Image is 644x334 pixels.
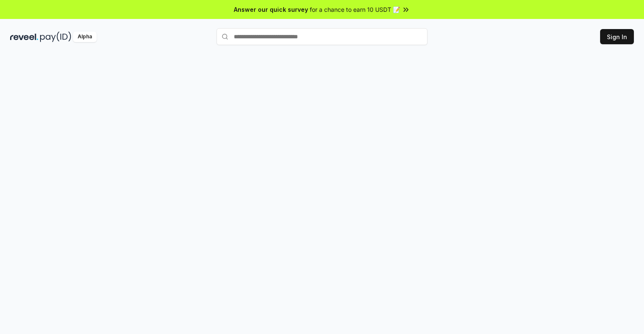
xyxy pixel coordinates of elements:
[73,32,97,42] div: Alpha
[10,32,38,42] img: reveel_dark
[310,5,400,14] span: for a chance to earn 10 USDT 📝
[40,32,71,42] img: pay_id
[600,29,634,44] button: Sign In
[234,5,308,14] span: Answer our quick survey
